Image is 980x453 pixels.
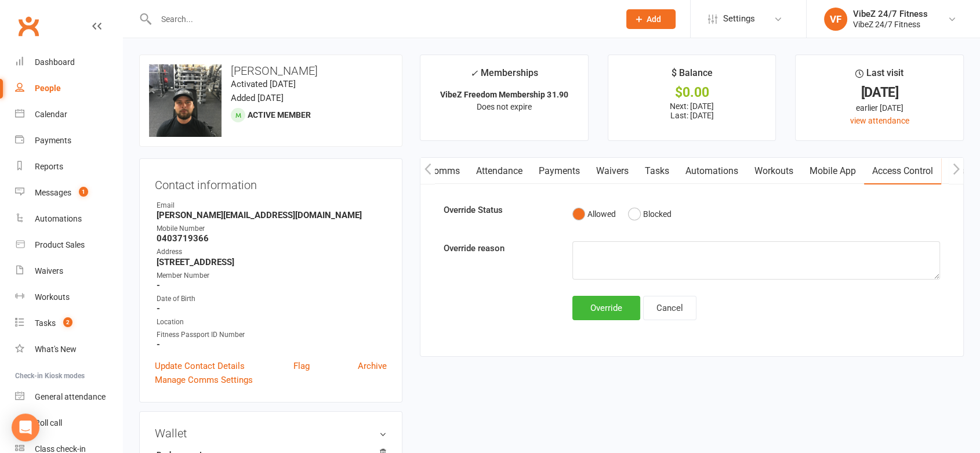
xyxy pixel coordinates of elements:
[420,158,468,184] a: Comms
[157,339,387,350] strong: -
[293,359,310,373] a: Flag
[850,116,909,125] a: view attendance
[853,19,928,30] div: VibeZ 24/7 Fitness
[157,303,387,314] strong: -
[35,392,106,401] div: General attendance
[157,247,387,258] div: Address
[15,128,122,154] a: Payments
[806,86,953,99] div: [DATE]
[248,110,311,119] span: Active member
[801,158,864,184] a: Mobile App
[35,318,56,328] div: Tasks
[824,8,847,31] div: VF
[157,280,387,291] strong: -
[157,223,387,234] div: Mobile Number
[15,49,122,75] a: Dashboard
[14,12,43,41] a: Clubworx
[435,241,564,255] label: Override reason
[637,158,677,184] a: Tasks
[15,336,122,363] a: What's New
[671,66,712,86] div: $ Balance
[470,66,538,87] div: Memberships
[79,187,88,197] span: 1
[15,180,122,206] a: Messages 1
[440,90,568,99] strong: VibeZ Freedom Membership 31.90
[35,266,63,276] div: Waivers
[63,317,72,327] span: 2
[855,66,903,86] div: Last visit
[853,9,928,19] div: VibeZ 24/7 Fitness
[15,154,122,180] a: Reports
[15,310,122,336] a: Tasks 2
[35,292,70,302] div: Workouts
[35,418,62,427] div: Roll call
[15,102,122,128] a: Calendar
[470,68,478,79] i: ✓
[157,257,387,267] strong: [STREET_ADDRESS]
[746,158,801,184] a: Workouts
[806,102,953,114] div: earlier [DATE]
[643,296,696,320] button: Cancel
[157,317,387,328] div: Location
[153,11,611,27] input: Search...
[155,174,387,191] h3: Contact information
[35,345,77,354] div: What's New
[15,75,122,102] a: People
[572,296,640,320] button: Override
[12,414,39,441] div: Open Intercom Messenger
[15,206,122,232] a: Automations
[157,270,387,281] div: Member Number
[35,57,75,67] div: Dashboard
[531,158,588,184] a: Payments
[35,162,63,171] div: Reports
[155,373,253,387] a: Manage Comms Settings
[677,158,746,184] a: Automations
[157,293,387,305] div: Date of Birth
[149,64,393,77] h3: [PERSON_NAME]
[15,258,122,284] a: Waivers
[619,86,765,99] div: $0.00
[149,64,222,137] img: image1733274519.png
[157,210,387,220] strong: [PERSON_NAME][EMAIL_ADDRESS][DOMAIN_NAME]
[155,359,245,373] a: Update Contact Details
[572,203,616,225] button: Allowed
[15,384,122,410] a: General attendance kiosk mode
[157,233,387,244] strong: 0403719366
[35,188,71,197] div: Messages
[35,214,82,223] div: Automations
[15,284,122,310] a: Workouts
[626,9,676,29] button: Add
[231,79,296,89] time: Activated [DATE]
[435,203,564,217] label: Override Status
[864,158,941,184] a: Access Control
[723,6,755,32] span: Settings
[35,110,67,119] div: Calendar
[157,329,387,340] div: Fitness Passport ID Number
[468,158,531,184] a: Attendance
[15,232,122,258] a: Product Sales
[358,359,387,373] a: Archive
[155,427,387,440] h3: Wallet
[588,158,637,184] a: Waivers
[35,240,85,249] div: Product Sales
[477,102,532,111] span: Does not expire
[231,93,284,103] time: Added [DATE]
[157,200,387,211] div: Email
[628,203,672,225] button: Blocked
[15,410,122,436] a: Roll call
[35,136,71,145] div: Payments
[647,15,661,24] span: Add
[619,102,765,120] p: Next: [DATE] Last: [DATE]
[35,84,61,93] div: People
